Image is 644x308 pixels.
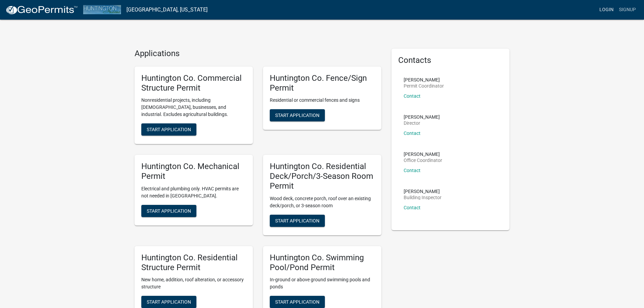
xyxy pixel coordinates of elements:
[404,189,442,194] p: [PERSON_NAME]
[141,296,196,308] button: Start Application
[275,218,319,223] span: Start Application
[147,127,191,132] span: Start Application
[141,123,196,136] button: Start Application
[616,3,639,16] a: Signup
[275,113,319,118] span: Start Application
[270,276,375,290] p: In-ground or above ground swimming pools and ponds
[398,55,503,65] h5: Contacts
[83,5,121,14] img: Huntington County, Indiana
[141,185,246,199] p: Electrical and plumbing only. HVAC permits are not needed in [GEOGRAPHIC_DATA].
[404,168,421,173] a: Contact
[141,97,246,118] p: Nonresidential projects, including [DEMOGRAPHIC_DATA], businesses, and industrial. Excludes agric...
[270,195,375,209] p: Wood deck, concrete porch, roof over an existing deck/porch, or 3-season room
[126,4,208,16] a: [GEOGRAPHIC_DATA], [US_STATE]
[135,49,381,58] h4: Applications
[404,158,442,163] p: Office Coordinator
[404,84,444,88] p: Permit Coordinator
[597,3,616,16] a: Login
[270,109,325,121] button: Start Application
[141,205,196,217] button: Start Application
[141,73,246,93] h5: Huntington Co. Commercial Structure Permit
[404,131,421,136] a: Contact
[270,215,325,227] button: Start Application
[141,253,246,273] h5: Huntington Co. Residential Structure Permit
[270,296,325,308] button: Start Application
[141,276,246,290] p: New home, addition, roof alteration, or accessory structure
[404,195,442,200] p: Building Inspector
[404,115,440,119] p: [PERSON_NAME]
[147,208,191,213] span: Start Application
[270,73,375,93] h5: Huntington Co. Fence/Sign Permit
[270,97,375,104] p: Residential or commercial fences and signs
[404,77,444,82] p: [PERSON_NAME]
[404,205,421,210] a: Contact
[275,299,319,305] span: Start Application
[404,93,421,99] a: Contact
[270,253,375,273] h5: Huntington Co. Swimming Pool/Pond Permit
[147,299,191,305] span: Start Application
[404,121,440,125] p: Director
[270,162,375,191] h5: Huntington Co. Residential Deck/Porch/3-Season Room Permit
[404,152,442,157] p: [PERSON_NAME]
[141,162,246,181] h5: Huntington Co. Mechanical Permit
